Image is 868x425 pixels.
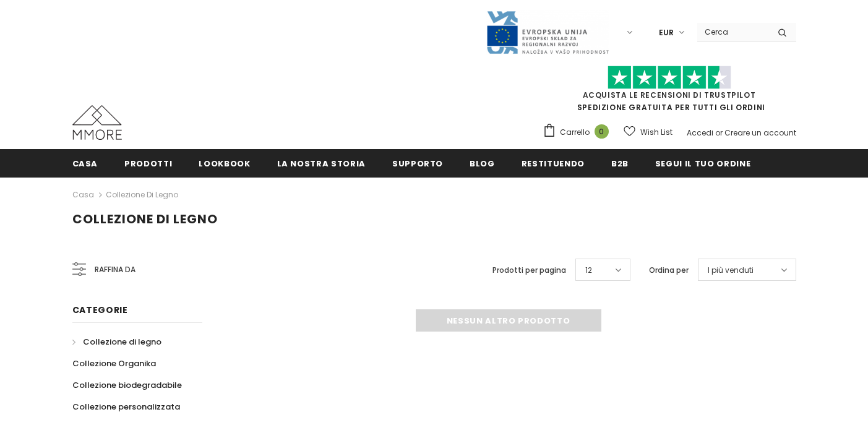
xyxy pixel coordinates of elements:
a: Javni Razpis [486,27,609,37]
a: Accedi [687,127,713,138]
a: Lookbook [199,149,250,177]
img: Fidati di Pilot Stars [608,66,731,90]
a: supporto [392,149,443,177]
span: 0 [595,124,609,139]
span: Prodotti [124,158,172,170]
span: Carrello [560,126,590,139]
a: La nostra storia [277,149,366,177]
a: Collezione personalizzata [72,396,180,418]
a: Casa [72,149,98,177]
span: or [715,127,723,138]
span: Restituendo [522,158,585,170]
span: Collezione Organika [72,358,156,369]
a: Collezione di legno [72,331,161,353]
label: Prodotti per pagina [492,264,566,277]
label: Ordina per [649,264,689,277]
a: Wish List [624,121,672,143]
span: Collezione di legno [83,336,161,348]
span: 12 [585,264,592,277]
span: EUR [659,27,674,39]
span: La nostra storia [277,158,366,170]
span: supporto [392,158,443,170]
span: SPEDIZIONE GRATUITA PER TUTTI GLI ORDINI [543,71,796,113]
span: B2B [611,158,629,170]
img: Casi MMORE [72,105,122,140]
a: Blog [470,149,495,177]
a: Creare un account [724,127,796,138]
a: Collezione di legno [106,189,178,200]
span: Collezione personalizzata [72,401,180,413]
span: Collezione di legno [72,210,218,228]
a: Collezione Organika [72,353,156,374]
a: Acquista le recensioni di TrustPilot [583,90,756,100]
input: Search Site [697,23,768,41]
img: Javni Razpis [486,10,609,55]
span: Segui il tuo ordine [655,158,750,170]
span: Collezione biodegradabile [72,379,182,391]
a: B2B [611,149,629,177]
span: Categorie [72,304,128,316]
span: I più venduti [708,264,754,277]
a: Segui il tuo ordine [655,149,750,177]
span: Lookbook [199,158,250,170]
span: Wish List [640,126,672,139]
a: Restituendo [522,149,585,177]
span: Raffina da [95,263,135,277]
a: Carrello 0 [543,123,615,142]
a: Collezione biodegradabile [72,374,182,396]
span: Casa [72,158,98,170]
a: Casa [72,187,94,202]
span: Blog [470,158,495,170]
a: Prodotti [124,149,172,177]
